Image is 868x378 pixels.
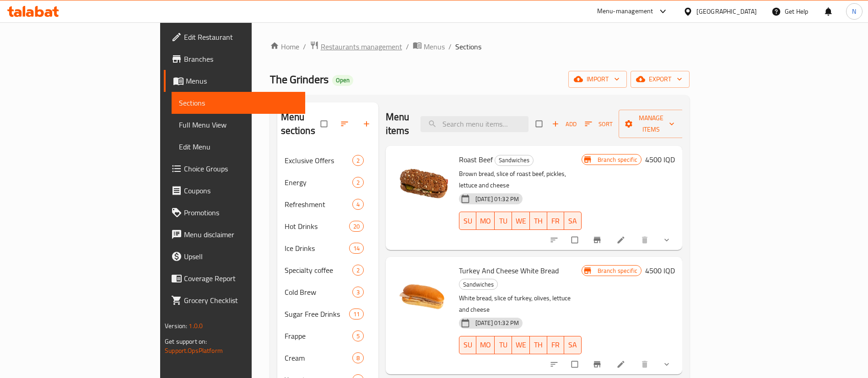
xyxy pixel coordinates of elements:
[285,309,349,319] div: Sugar Free Drinks
[353,332,363,341] span: 5
[270,69,329,90] span: The Grinders
[285,352,352,363] span: Cream
[564,212,582,230] button: SA
[657,354,679,374] button: show more
[352,199,364,210] div: items
[495,336,512,354] button: TU
[285,177,352,188] span: Energy
[189,320,203,332] span: 1.0.0
[277,325,378,347] div: Frappe5
[587,354,609,374] button: Branch-specific-item
[184,207,298,218] span: Promotions
[310,41,402,53] a: Restaurants management
[495,155,533,165] span: Sandwiches
[551,338,561,351] span: FR
[544,230,566,250] button: sort-choices
[285,330,352,341] span: Frappe
[662,235,671,245] svg: Show Choices
[635,354,657,374] button: delete
[352,352,364,363] div: items
[172,92,305,114] a: Sections
[165,320,187,332] span: Version:
[495,155,534,166] div: Sandwiches
[645,153,675,166] h6: 4500 IQD
[352,265,364,276] div: items
[568,338,578,351] span: SA
[459,264,559,277] span: Turkey And Cheese White Bread
[184,273,298,284] span: Coverage Report
[353,178,363,187] span: 2
[164,245,305,267] a: Upsell
[352,330,364,341] div: items
[164,26,305,48] a: Edit Restaurant
[585,119,613,129] span: Sort
[184,251,298,262] span: Upsell
[448,41,452,52] li: /
[635,230,657,250] button: delete
[616,235,627,245] a: Edit menu item
[393,264,452,323] img: Turkey And Cheese White Bread
[350,222,363,231] span: 20
[277,149,378,171] div: Exclusive Offers2
[516,214,526,228] span: WE
[285,265,352,276] span: Specialty coffee
[463,214,473,228] span: SU
[579,117,619,131] span: Sort items
[424,41,445,52] span: Menus
[315,115,334,133] span: Select all sections
[852,6,856,16] span: N
[332,76,353,84] span: Open
[459,279,497,290] span: Sandwiches
[459,212,476,230] button: SU
[564,336,582,354] button: SA
[594,266,641,275] span: Branch specific
[164,267,305,289] a: Coverage Report
[352,155,364,166] div: items
[472,195,523,203] span: [DATE] 01:32 PM
[547,212,565,230] button: FR
[631,71,690,88] button: export
[172,114,305,136] a: Full Menu View
[164,289,305,311] a: Grocery Checklist
[550,117,579,131] button: Add
[349,221,364,232] div: items
[413,41,445,53] a: Menus
[386,110,410,138] h2: Menu items
[164,158,305,180] a: Choice Groups
[582,117,615,131] button: Sort
[530,115,550,133] span: Select section
[277,259,378,281] div: Specialty coffee2
[530,212,547,230] button: TH
[662,360,671,369] svg: Show Choices
[270,41,690,53] nav: breadcrumb
[277,193,378,215] div: Refreshment4
[186,75,298,86] span: Menus
[480,338,491,351] span: MO
[552,119,577,129] span: Add
[495,212,512,230] button: TU
[576,74,620,85] span: import
[172,136,305,158] a: Edit Menu
[353,354,363,362] span: 8
[566,356,585,373] span: Select to update
[332,75,353,86] div: Open
[516,338,526,351] span: WE
[164,224,305,245] a: Menu disclaimer
[285,221,349,232] span: Hot Drinks
[277,215,378,237] div: Hot Drinks20
[184,229,298,240] span: Menu disclaimer
[277,281,378,303] div: Cold Brew3
[696,6,757,16] div: [GEOGRAPHIC_DATA]
[164,48,305,70] a: Branches
[164,202,305,224] a: Promotions
[277,237,378,259] div: Ice Drinks14
[544,354,566,374] button: sort-choices
[285,287,352,298] span: Cold Brew
[459,168,582,191] p: Brown bread, slice of roast beef, pickles, lettuce and cheese
[459,153,493,166] span: Roast Beef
